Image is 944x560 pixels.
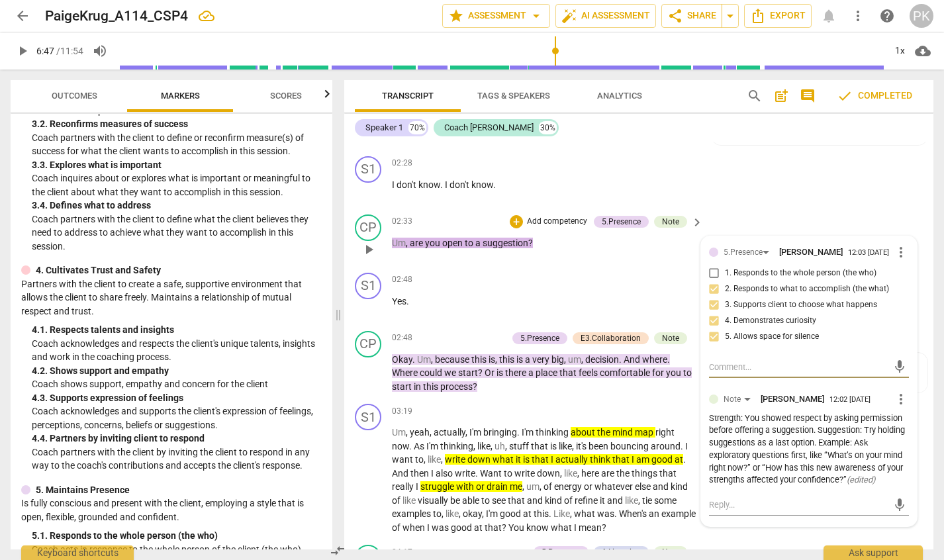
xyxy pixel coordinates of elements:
[681,441,685,451] span: .
[624,354,642,365] span: And
[392,238,406,248] span: Filler word
[431,354,435,365] span: ,
[32,445,322,473] p: Coach partners with the client by inviting the client to respond in any way to the coach's contri...
[773,88,789,104] span: post_add
[456,481,476,492] span: with
[561,8,577,24] span: auto_fix_high
[597,91,642,101] span: Analytics
[879,8,895,24] span: help
[724,393,755,404] div: Note
[528,367,536,378] span: a
[532,354,551,365] span: very
[406,296,409,306] span: .
[725,267,876,279] span: 1. Responds to the whole person (the who)
[392,274,412,285] span: 02:48
[683,454,686,465] span: .
[581,332,641,344] div: E3.Collaboration
[653,481,671,492] span: and
[32,158,322,172] div: 3. 3. Explores what is important
[800,88,816,104] span: comment
[571,427,597,438] span: about
[455,468,475,479] span: write
[555,454,590,465] span: actually
[355,156,381,183] div: Change speaker
[516,354,525,365] span: is
[32,199,322,212] div: 3. 4. Defines what to address
[448,8,544,24] span: Assessment
[11,39,34,63] button: Play
[890,495,909,514] button: Add voice comment
[444,367,458,378] span: we
[32,117,322,131] div: 3. 2. Reconfirms measures of success
[761,394,824,404] span: David Giwerc
[465,238,475,248] span: to
[52,91,97,101] span: Outcomes
[426,441,440,451] span: I'm
[549,508,553,519] span: .
[771,85,792,107] button: Add summary
[642,495,654,506] span: tie
[564,468,577,479] span: Filler word
[406,238,410,248] span: ,
[531,441,550,451] span: that
[410,427,430,438] span: yeah
[420,481,456,492] span: struggle
[445,179,449,190] span: I
[475,238,483,248] span: a
[829,396,871,404] div: 12:02 [DATE]
[824,545,923,560] div: Ask support
[654,495,677,506] span: some
[659,468,677,479] span: that
[495,354,499,365] span: ,
[15,43,30,59] span: play_arrow
[725,283,889,295] span: 2. Responds to what to accomplish (the what)
[689,214,705,230] span: keyboard_arrow_right
[522,481,526,492] span: ,
[638,495,642,506] span: ,
[355,404,381,430] div: Change speaker
[21,277,322,318] p: Partners with the client to create a safe, supportive environment that allows the client to share...
[36,46,54,56] span: 6:47
[525,354,532,365] span: a
[509,441,531,451] span: stuff
[559,367,579,378] span: that
[545,495,564,506] span: kind
[744,85,765,107] button: Search
[475,468,480,479] span: .
[893,391,909,407] span: more_vert
[36,483,130,497] p: 5. Maintains Presence
[32,131,322,158] p: Coach partners with the client to define or reconfirm measure(s) of success for what the client w...
[581,468,601,479] span: here
[704,313,904,329] label: Coach demonstrates curiosity to learn more about the client.
[632,468,659,479] span: things
[848,249,889,257] div: 12:03 [DATE]
[392,332,412,344] span: 02:48
[471,179,493,190] span: know
[88,39,112,63] button: Volume
[675,454,683,465] span: at
[270,91,302,101] span: Scores
[330,543,346,559] span: compare_arrows
[435,354,471,365] span: because
[520,332,559,344] div: 5.Presence
[477,441,491,451] span: like
[442,508,446,519] span: ,
[425,238,442,248] span: you
[910,4,933,28] button: PK
[685,441,688,451] span: I
[358,239,379,260] button: Play
[450,495,462,506] span: be
[616,468,632,479] span: the
[32,391,322,405] div: 4. 3. Supports expression of feelings
[412,354,417,365] span: .
[392,508,433,519] span: examples
[458,367,478,378] span: start
[612,454,632,465] span: that
[496,367,505,378] span: is
[551,454,555,465] span: I
[431,468,436,479] span: I
[537,468,560,479] span: down
[847,475,875,485] i: ( edited )
[797,85,818,107] button: Show/Hide comments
